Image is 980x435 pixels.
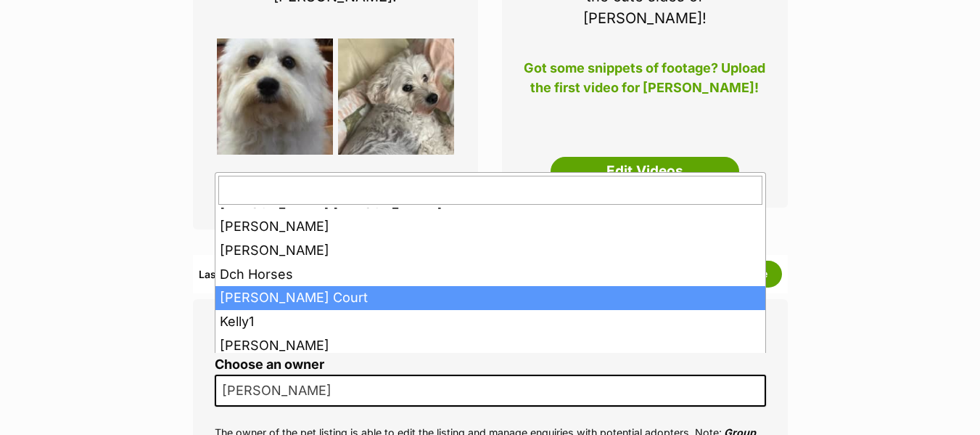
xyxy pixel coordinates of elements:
[215,215,765,239] li: [PERSON_NAME]
[215,239,765,263] li: [PERSON_NAME]
[215,375,766,407] span: Fiona
[551,157,739,186] a: Edit Videos
[215,310,765,334] li: Kelly1
[215,263,765,287] li: Dch Horses
[216,381,346,401] span: Fiona
[215,286,765,310] li: [PERSON_NAME] Court
[524,58,766,106] p: Got some snippets of footage? Upload the first video for [PERSON_NAME]!
[215,357,766,373] label: Choose an owner
[215,334,765,358] li: [PERSON_NAME]
[199,261,366,287] div: Last updated at: [DATE] 07:52 AM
